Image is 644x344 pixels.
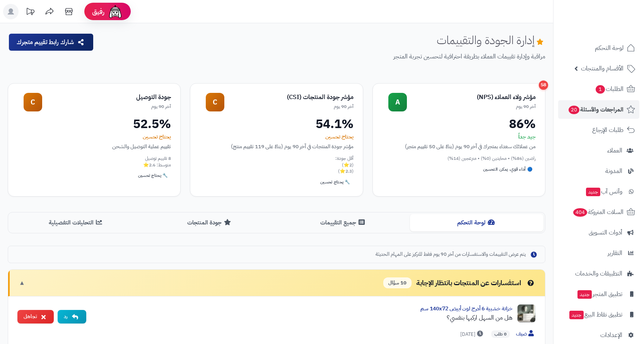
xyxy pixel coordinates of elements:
[20,4,40,21] a: تحديثات المنصة
[591,9,637,25] img: logo-2.png
[585,186,622,197] span: وآتس آب
[9,34,93,51] button: شارك رابط تقييم متجرك
[577,290,592,299] span: جديد
[558,203,639,221] a: السلات المتروكة404
[558,162,639,180] a: المدونة
[17,133,171,141] div: يحتاج تحسين
[135,171,171,180] div: 🔧 يحتاج تحسين
[407,93,536,102] div: مؤشر ولاء العملاء (NPS)
[437,34,545,46] h1: إدارة الجودة والتقييمات
[200,118,353,130] div: 54.1%
[17,118,171,130] div: 52.5%
[577,289,622,300] span: تطبيق المتجر
[460,330,485,338] span: [DATE]
[200,133,353,141] div: يحتاج تحسين
[558,141,639,160] a: العملاء
[410,214,543,231] button: لوحة التحكم
[383,277,536,289] div: استفسارات عن المنتجات بانتظار الإجابة
[569,309,622,320] span: تطبيق نقاط البيع
[569,311,584,319] span: جديد
[568,104,624,115] span: المراجعات والأسئلة
[19,279,25,288] span: ▼
[388,93,407,111] div: A
[558,285,639,303] a: تطبيق المتجرجديد
[200,142,353,151] div: مؤشر جودة المنتجات في آخر 90 يوم (بناءً على 119 تقييم منتج)
[595,85,605,94] span: 1
[480,165,536,174] div: 🔵 أداء قوي، يمكن التحسين
[558,80,639,98] a: الطلبات1
[558,39,639,57] a: لوحة التحكم
[581,63,624,74] span: الأقسام والمنتجات
[92,313,512,322] div: هل من السهل اركبها بنفسي؟
[589,227,622,238] span: أدوات التسويق
[558,223,639,242] a: أدوات التسويق
[558,305,639,324] a: تطبيق نقاط البيعجديد
[224,103,353,110] div: آخر 90 يوم
[595,84,624,94] span: الطلبات
[42,103,171,110] div: آخر 90 يوم
[575,268,622,279] span: التطبيقات والخدمات
[600,330,622,341] span: الإعدادات
[382,118,536,130] div: 86%
[143,214,277,231] button: جودة المنتجات
[568,105,580,115] span: 20
[383,277,412,289] span: 10 سؤال
[382,142,536,151] div: من عملائك سعداء بمتجرك في آخر 90 يوم (بناءً على 50 تقييم متجر)
[108,4,123,19] img: ai-face.png
[382,133,536,141] div: جيد جداً
[206,93,224,111] div: C
[277,214,410,231] button: جميع التقييمات
[608,248,622,258] span: التقارير
[558,264,639,283] a: التطبيقات والخدمات
[224,93,353,102] div: مؤشر جودة المنتجات (CSI)
[516,330,536,338] span: ضيف
[607,145,622,156] span: العملاء
[572,208,588,217] span: 404
[42,93,171,102] div: جودة التوصيل
[517,304,536,323] img: Product
[491,330,510,338] span: 0 طلب
[558,100,639,119] a: المراجعات والأسئلة20
[382,155,536,162] div: راضين (86%) • محايدين (0%) • منزعجين (14%)
[407,103,536,110] div: آخر 90 يوم
[586,188,600,196] span: جديد
[200,155,353,175] div: أقل جودة: (2⭐) (2.3⭐)
[100,52,545,61] p: مراقبة وإدارة تقييمات العملاء بطريقة احترافية لتحسين تجربة المتجر
[558,182,639,201] a: وآتس آبجديد
[10,214,143,231] button: التحليلات التفصيلية
[92,7,104,16] span: رفيق
[17,142,171,151] div: تقييم عملية التوصيل والشحن
[605,166,622,176] span: المدونة
[58,310,86,323] button: رد
[376,251,526,258] span: يتم عرض التقييمات والاستفسارات من آخر 90 يوم فقط للتركيز على المهام الحديثة
[595,43,624,53] span: لوحة التحكم
[420,305,512,313] a: خزانة خشبية 6 أدرج لون أبيض 140x72 سم
[558,121,639,139] a: طلبات الإرجاع
[24,93,42,111] div: C
[558,244,639,262] a: التقارير
[17,310,54,323] button: تجاهل
[572,207,624,217] span: السلات المتروكة
[17,155,171,168] div: 8 تقييم توصيل متوسط: 2.6⭐
[317,178,353,187] div: 🔧 يحتاج تحسين
[592,125,624,135] span: طلبات الإرجاع
[539,80,548,90] div: 58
